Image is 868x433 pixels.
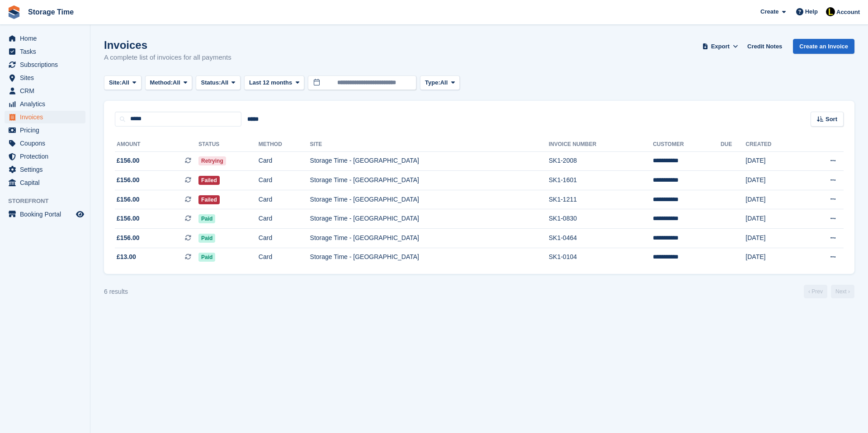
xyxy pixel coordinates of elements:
a: Next [831,285,854,298]
a: menu [5,150,85,163]
td: Card [259,151,310,171]
th: Created [745,137,802,152]
span: Paid [198,234,215,243]
td: Storage Time - [GEOGRAPHIC_DATA] [310,209,549,229]
h1: Invoices [104,39,231,51]
span: Paid [198,253,215,262]
span: All [173,78,180,87]
td: Storage Time - [GEOGRAPHIC_DATA] [310,151,549,171]
button: Last 12 months [244,75,304,90]
div: 6 results [104,287,128,297]
span: Help [805,7,818,16]
span: Last 12 months [249,78,292,87]
span: Home [20,32,74,45]
span: Status: [201,78,221,87]
td: [DATE] [745,190,802,209]
a: menu [5,208,85,221]
a: menu [5,111,85,123]
td: [DATE] [745,209,802,229]
span: Site: [109,78,122,87]
th: Due [721,137,745,152]
td: SK1-0464 [549,229,653,248]
a: menu [5,98,85,110]
span: £156.00 [117,175,140,185]
span: £156.00 [117,214,140,223]
th: Customer [653,137,721,152]
span: £156.00 [117,195,140,204]
td: [DATE] [745,229,802,248]
td: [DATE] [745,171,802,190]
span: Storefront [8,197,90,206]
span: Sites [20,71,74,84]
span: Protection [20,150,74,163]
span: £13.00 [117,252,136,262]
span: Settings [20,163,74,176]
th: Invoice Number [549,137,653,152]
span: Sort [826,115,837,124]
span: Failed [198,176,220,185]
a: menu [5,32,85,45]
a: menu [5,71,85,84]
th: Status [198,137,259,152]
span: Capital [20,176,74,189]
button: Type: All [420,75,460,90]
td: Storage Time - [GEOGRAPHIC_DATA] [310,190,549,209]
td: Storage Time - [GEOGRAPHIC_DATA] [310,171,549,190]
td: Card [259,229,310,248]
img: stora-icon-8386f47178a22dfd0bd8f6a31ec36ba5ce8667c1dd55bd0f319d3a0aa187defe.svg [7,5,21,19]
td: Card [259,248,310,267]
td: Card [259,171,310,190]
td: [DATE] [745,248,802,267]
span: All [221,78,229,87]
span: Invoices [20,111,74,123]
span: Pricing [20,124,74,136]
span: Account [836,8,860,17]
span: Tasks [20,45,74,58]
td: SK1-1601 [549,171,653,190]
td: SK1-1211 [549,190,653,209]
a: Create an Invoice [793,39,854,54]
p: A complete list of invoices for all payments [104,52,231,63]
span: Method: [150,78,173,87]
button: Method: All [145,75,193,90]
a: menu [5,58,85,71]
th: Amount [115,137,198,152]
a: menu [5,85,85,97]
th: Method [259,137,310,152]
span: Subscriptions [20,58,74,71]
td: SK1-0104 [549,248,653,267]
button: Site: All [104,75,142,90]
a: menu [5,124,85,136]
th: Site [310,137,549,152]
a: menu [5,176,85,189]
button: Status: All [196,75,240,90]
span: £156.00 [117,156,140,165]
a: Credit Notes [744,39,786,54]
span: Create [760,7,778,16]
span: Booking Portal [20,208,74,221]
td: Storage Time - [GEOGRAPHIC_DATA] [310,229,549,248]
img: Laaibah Sarwar [826,7,835,16]
a: Preview store [75,209,85,220]
span: Export [711,42,730,51]
td: [DATE] [745,151,802,171]
span: All [440,78,448,87]
nav: Page [802,285,856,298]
span: All [122,78,129,87]
a: Previous [804,285,827,298]
a: menu [5,137,85,150]
span: Analytics [20,98,74,110]
td: Storage Time - [GEOGRAPHIC_DATA] [310,248,549,267]
a: menu [5,45,85,58]
span: Coupons [20,137,74,150]
a: menu [5,163,85,176]
td: Card [259,190,310,209]
span: £156.00 [117,233,140,243]
td: Card [259,209,310,229]
button: Export [700,39,740,54]
td: SK1-0830 [549,209,653,229]
span: Failed [198,195,220,204]
td: SK1-2008 [549,151,653,171]
span: Type: [425,78,440,87]
span: CRM [20,85,74,97]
